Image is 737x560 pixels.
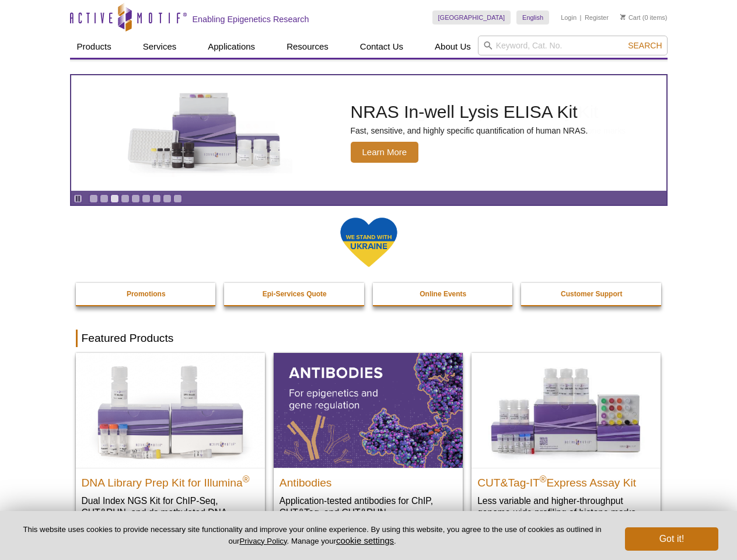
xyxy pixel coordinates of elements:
img: Your Cart [620,14,626,20]
a: Epi-Services Quote [224,283,365,305]
a: Go to slide 4 [121,194,130,203]
sup: ® [243,474,250,484]
sup: ® [540,474,547,484]
a: Services [136,36,184,58]
strong: Epi-Services Quote [263,290,327,298]
img: We Stand With Ukraine [340,216,398,268]
a: Go to slide 9 [173,194,182,203]
h2: CUT&Tag-IT Express Assay Kit [477,471,655,489]
a: Register [585,13,609,22]
a: CUT&Tag-IT® Express Assay Kit CUT&Tag-IT®Express Assay Kit Less variable and higher-throughput ge... [471,353,661,530]
strong: Promotions [127,290,166,298]
a: Go to slide 5 [131,194,140,203]
a: About Us [428,36,478,58]
p: Application-tested antibodies for ChIP, CUT&Tag, and CUT&RUN. [280,495,457,519]
a: Go to slide 1 [89,194,98,203]
a: Toggle autoplay [74,194,82,203]
a: Go to slide 3 [110,194,119,203]
span: Search [628,41,662,50]
a: Online Events [373,283,514,305]
a: DNA Library Prep Kit for Illumina DNA Library Prep Kit for Illumina® Dual Index NGS Kit for ChIP-... [76,353,265,541]
a: Login [561,13,577,22]
strong: Online Events [420,290,466,298]
input: Keyword, Cat. No. [478,36,668,55]
a: Go to slide 6 [142,194,151,203]
a: Contact Us [353,36,410,58]
a: Go to slide 2 [100,194,109,203]
h2: Featured Products [76,330,662,347]
a: [GEOGRAPHIC_DATA] [432,10,511,24]
h2: Enabling Epigenetics Research [193,14,309,24]
p: This website uses cookies to provide necessary site functionality and improve your online experie... [19,524,606,547]
a: Cart [620,13,641,22]
button: Got it! [625,527,718,551]
h2: Antibodies [280,471,457,489]
img: CUT&Tag-IT® Express Assay Kit [471,353,661,467]
a: Go to slide 7 [152,194,161,203]
h2: DNA Library Prep Kit for Illumina [82,471,259,489]
a: Customer Support [521,283,662,305]
a: Resources [280,36,336,58]
a: Products [70,36,118,58]
button: cookie settings [336,535,394,545]
img: DNA Library Prep Kit for Illumina [76,353,265,467]
a: Promotions [76,283,217,305]
a: All Antibodies Antibodies Application-tested antibodies for ChIP, CUT&Tag, and CUT&RUN. [274,353,463,530]
img: All Antibodies [274,353,463,467]
li: | [580,10,582,24]
li: (0 items) [620,10,668,24]
a: English [516,10,549,24]
a: Privacy Policy [239,537,287,545]
p: Less variable and higher-throughput genome-wide profiling of histone marks​. [477,495,655,519]
a: Applications [201,36,262,58]
p: Dual Index NGS Kit for ChIP-Seq, CUT&RUN, and ds methylated DNA assays. [82,495,259,530]
button: Search [624,40,665,51]
strong: Customer Support [561,290,622,298]
a: Go to slide 8 [163,194,172,203]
